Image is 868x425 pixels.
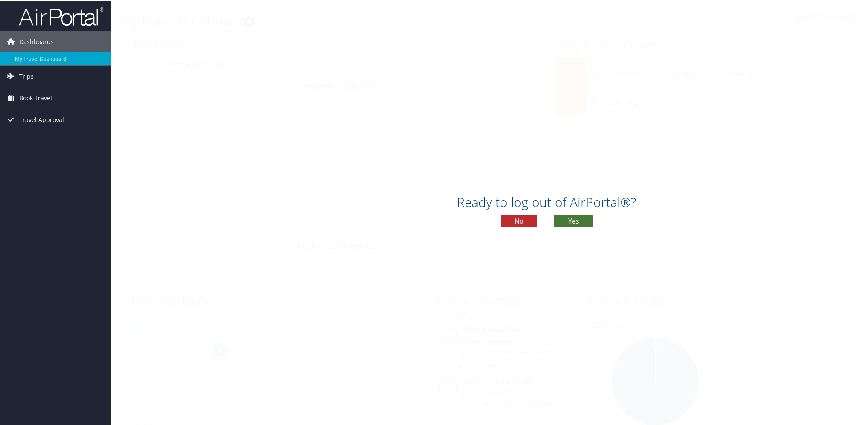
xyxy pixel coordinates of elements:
[19,65,34,86] span: Trips
[19,30,54,52] span: Dashboards
[19,108,64,130] span: Travel Approval
[554,214,593,227] button: Yes
[19,6,104,26] img: airportal-logo.png
[19,87,52,108] span: Book Travel
[501,214,537,227] button: No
